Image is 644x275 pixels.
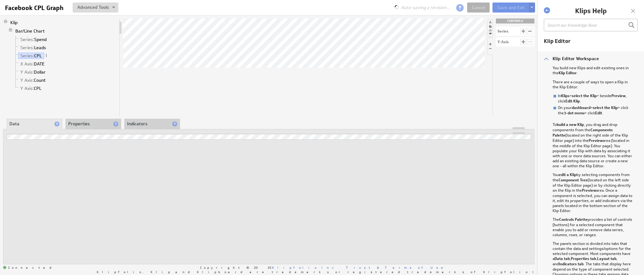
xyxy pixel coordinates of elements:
span: Y Axis: [20,69,34,75]
strong: Data tab [554,256,570,261]
span: More actions [44,53,49,58]
span: Series: [20,37,34,42]
strong: Indicators tab [559,262,584,267]
strong: Preview [611,93,626,98]
a: X Axis: DATE [18,61,47,67]
strong: Edit Klip [565,99,580,104]
strong: Layout tab [597,256,616,261]
img: spinner.svg [394,4,400,10]
span: Connected: ID: dpnc-22 Online: true [3,266,55,270]
strong: Preview [589,138,603,143]
div: Series [497,29,508,33]
div: Y-Axis [497,40,509,44]
input: Search our Knowledge Base [544,19,638,31]
img: button-savedrop.png [112,7,115,9]
strong: dashboard [572,105,590,110]
p: You by selecting components from the (located on the left side of the Klip Editor page) or by cli... [553,172,633,213]
a: Series: CPL [18,53,44,59]
li: Data [7,119,62,129]
span: Copyright © 2025 [200,266,339,269]
a: Series: Leads [18,44,49,51]
p: There are a couple of ways to open a Klip in the Klip Editor: [553,79,633,89]
a: Y Axis: CPL [18,85,44,91]
li: Hide or show the component controls palette [487,38,493,55]
strong: Controls Palette [559,217,588,222]
strong: edit a Klip [559,172,576,177]
strong: 3-dot menu [564,111,585,116]
a: Y Axis: Count [18,77,48,83]
strong: build a new Klip [557,122,584,127]
strong: Klip Editor [559,70,577,75]
strong: Klips [561,93,569,98]
strong: Properties tab [571,256,596,261]
span: Y Axis: [20,86,34,91]
li: Indicators [124,119,180,129]
a: Trust & Terms of Use [346,265,447,270]
li: In > > beside , click . [553,93,636,104]
div: CONTROLS [496,18,534,23]
a: Klip [8,19,20,26]
a: Klipfolio Inc. [272,265,339,270]
img: button-savedrop.png [530,7,533,9]
button: Save and Exit [492,3,529,13]
li: On your > > click the > click . [553,105,636,116]
h1: Klips Help [552,6,630,16]
a: Bar/Line Chart [13,28,47,34]
span: X Axis: [20,61,34,67]
span: Klipfolio, Klip and Klipboard are trademarks or registered trademarks of Klipfolio Inc. [97,270,550,273]
strong: Edit [595,111,602,116]
p: To , you drag and drop components from the (located on the right side of the Klip Editor page) in... [553,122,633,168]
p: The provides a list of controls (buttons) for a selected component that enable you to add or remo... [553,217,633,237]
span: Auto-saving a revision... [401,5,450,10]
strong: select the Klip [572,93,597,98]
span: Y Axis: [20,77,34,83]
div: Klip Editor [544,38,638,51]
span: Series: [20,45,34,50]
strong: Components Palette [553,127,613,138]
div: Klip Editor Workspace [538,51,644,65]
strong: Component Tree [559,178,588,183]
li: Properties [65,119,121,129]
a: Cancel [467,3,490,13]
strong: Preview [582,188,596,193]
li: Hide or show the component palette [487,19,492,37]
strong: select the Klip [593,105,618,110]
a: Series: Spend [18,36,49,43]
span: Series: [20,53,34,59]
a: Y Axis: Dollar [18,69,48,75]
p: You build new Klips and edit existing ones in the . [553,65,633,75]
input: Facebook CPL Graph [3,3,69,13]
